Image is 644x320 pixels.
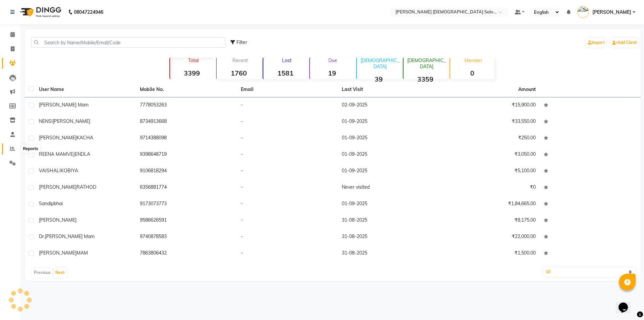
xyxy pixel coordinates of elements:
[592,9,631,16] span: [PERSON_NAME]
[310,69,354,77] strong: 19
[173,57,214,63] p: Total
[39,217,76,223] span: [PERSON_NAME]
[237,82,338,97] th: Email
[439,130,540,147] td: ₹250.00
[39,233,95,239] span: Dr.[PERSON_NAME] Mam
[237,245,338,262] td: -
[76,184,96,190] span: RATHOD
[76,250,88,256] span: MAM
[136,180,237,196] td: 6356881774
[439,245,540,262] td: ₹1,500.00
[136,213,237,229] td: 9586626591
[406,57,447,70] p: [DEMOGRAPHIC_DATA]
[311,57,354,63] p: Due
[237,213,338,229] td: -
[338,97,439,114] td: 02-09-2025
[439,229,540,245] td: ₹22,000.00
[616,293,637,313] iframe: chat widget
[338,130,439,147] td: 01-09-2025
[338,114,439,130] td: 01-09-2025
[360,57,401,70] p: [DEMOGRAPHIC_DATA]
[439,147,540,163] td: ₹3,050.00
[39,168,61,174] span: VAISHALI
[136,82,237,97] th: Mobile No.
[136,229,237,245] td: 9740878583
[338,82,439,97] th: Last Visit
[577,6,589,18] img: SAJJAN KAGADIYA
[237,180,338,196] td: -
[21,145,40,153] div: Reports
[237,147,338,163] td: -
[237,130,338,147] td: -
[338,163,439,180] td: 01-09-2025
[39,200,63,207] span: Sandipbhai
[39,102,89,108] span: [PERSON_NAME] Mam
[217,69,261,77] strong: 1760
[67,151,90,157] span: VEJENDLA
[39,151,67,157] span: REENA MAM
[610,38,639,47] a: Add Client
[263,69,307,77] strong: 1581
[74,3,103,21] b: 08047224946
[136,97,237,114] td: 7778053263
[236,39,247,45] span: Filter
[136,196,237,213] td: 9173073773
[439,163,540,180] td: ₹5,100.00
[136,114,237,130] td: 8734913668
[39,184,76,190] span: [PERSON_NAME]
[439,213,540,229] td: ₹8,175.00
[514,82,540,97] th: Amount
[338,180,439,196] td: Never visited
[237,229,338,245] td: -
[439,180,540,196] td: ₹0
[170,69,214,77] strong: 3399
[338,147,439,163] td: 01-09-2025
[39,118,53,124] span: NENSI
[136,130,237,147] td: 9714388098
[439,114,540,130] td: ₹33,550.00
[237,163,338,180] td: -
[219,57,261,63] p: Recent
[453,57,494,63] p: Member
[450,69,494,77] strong: 0
[338,245,439,262] td: 31-08-2025
[31,37,225,48] input: Search by Name/Mobile/Email/Code
[39,250,76,256] span: [PERSON_NAME]
[266,57,307,63] p: Lost
[439,196,540,213] td: ₹1,84,665.00
[237,97,338,114] td: -
[357,75,401,83] strong: 39
[237,196,338,213] td: -
[338,229,439,245] td: 31-08-2025
[35,82,136,97] th: User Name
[76,135,93,141] span: KACHA
[439,97,540,114] td: ₹15,900.00
[586,38,606,47] a: Import
[54,268,66,277] button: Next
[17,3,63,21] img: logo
[39,135,76,141] span: [PERSON_NAME]
[136,245,237,262] td: 7863806432
[404,75,447,83] strong: 3359
[338,213,439,229] td: 31-08-2025
[338,196,439,213] td: 01-09-2025
[61,168,78,174] span: KOBIYA
[136,147,237,163] td: 9398648719
[53,118,90,124] span: [PERSON_NAME]
[237,114,338,130] td: -
[136,163,237,180] td: 9106818294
